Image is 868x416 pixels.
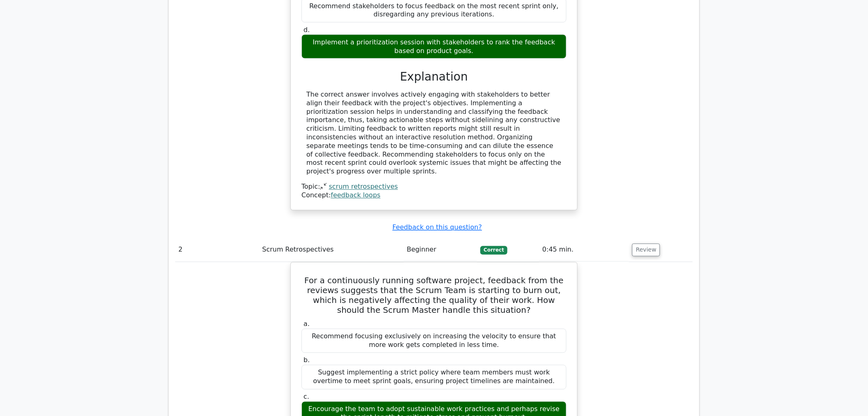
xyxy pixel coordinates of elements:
td: Scrum Retrospectives [259,238,404,262]
a: Feedback on this question? [393,224,482,231]
span: Correct [480,246,507,254]
div: Concept: [302,192,566,200]
div: Topic: [302,183,566,192]
td: 0:45 min. [539,238,629,262]
button: Review [632,244,660,257]
a: feedback loops [331,192,381,199]
span: b. [304,356,310,364]
div: Implement a prioritization session with stakeholders to rank the feedback based on product goals. [302,35,566,59]
div: The correct answer involves actively engaging with stakeholders to better align their feedback wi... [306,91,562,176]
div: Suggest implementing a strict policy where team members must work overtime to meet sprint goals, ... [302,365,566,390]
span: c. [304,393,309,401]
td: Beginner [404,238,477,262]
td: 2 [175,238,259,262]
span: d. [304,26,310,34]
h3: Explanation [306,70,562,84]
h5: For a continuously running software project, feedback from the reviews suggests that the Scrum Te... [301,276,567,315]
span: a. [304,320,310,328]
div: Recommend focusing exclusively on increasing the velocity to ensure that more work gets completed... [302,329,566,354]
a: scrum retrospectives [329,183,398,191]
